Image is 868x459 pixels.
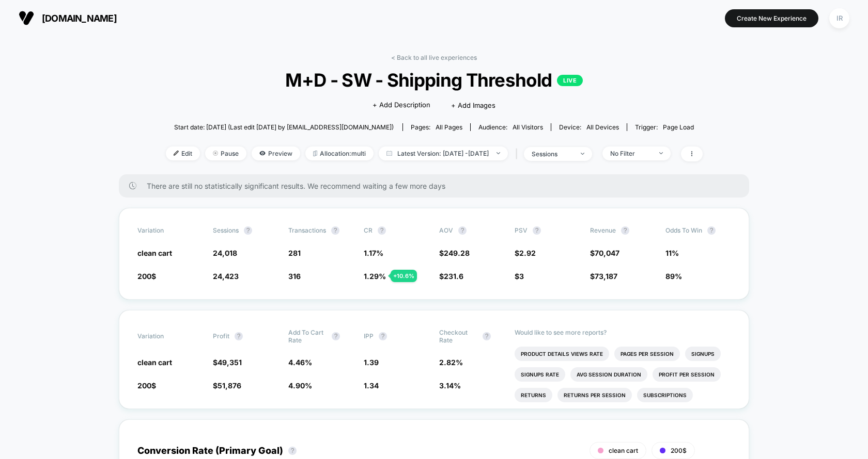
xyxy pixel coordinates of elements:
[288,272,301,281] span: 316
[213,226,239,234] span: Sessions
[609,447,638,454] span: clean cart
[515,249,536,257] span: $
[252,146,300,160] span: Preview
[386,151,392,156] img: calendar
[288,358,312,367] span: 4.46 %
[378,226,386,235] button: ?
[478,123,543,131] div: Audience:
[174,151,179,156] img: edit
[218,381,241,390] span: 51,876
[515,272,524,281] span: $
[557,75,583,86] p: LIVE
[332,332,340,340] button: ?
[364,332,374,340] span: IPP
[725,9,818,27] button: Create New Experience
[19,10,34,26] img: Visually logo
[519,272,524,281] span: 3
[614,347,680,361] li: Pages Per Session
[826,8,853,29] button: IR
[213,249,237,257] span: 24,018
[192,69,675,91] span: M+D - SW - Shipping Threshold
[213,332,229,340] span: Profit
[364,358,379,367] span: 1.39
[581,153,584,155] img: end
[671,447,687,454] span: 200$
[288,329,327,344] span: Add To Cart Rate
[590,226,616,234] span: Revenue
[137,226,194,235] span: Variation
[213,151,218,156] img: end
[444,249,470,257] span: 249.28
[288,249,301,257] span: 281
[483,332,491,340] button: ?
[515,347,609,361] li: Product Details Views Rate
[497,152,500,154] img: end
[147,182,729,190] span: There are still no statistically significant results. We recommend waiting a few more days
[663,123,694,131] span: Page Load
[665,272,682,281] span: 89%
[364,272,386,281] span: 1.29 %
[685,347,721,361] li: Signups
[665,249,679,257] span: 11%
[331,226,339,235] button: ?
[411,123,462,131] div: Pages:
[439,226,453,234] span: AOV
[364,226,373,234] span: CR
[213,381,241,390] span: $
[364,381,379,390] span: 1.34
[364,249,383,257] span: 1.17 %
[213,272,239,281] span: 24,423
[244,226,252,235] button: ?
[451,101,495,109] span: + Add Images
[659,152,663,154] img: end
[42,13,117,24] span: [DOMAIN_NAME]
[373,100,430,110] span: + Add Description
[218,358,242,367] span: 49,351
[444,272,463,281] span: 231.6
[137,249,172,257] span: clean cart
[513,123,543,131] span: All Visitors
[166,146,200,160] span: Edit
[590,249,619,257] span: $
[305,146,374,160] span: Allocation: multi
[205,146,246,160] span: Pause
[557,388,632,402] li: Returns Per Session
[379,146,508,160] span: Latest Version: [DATE] - [DATE]
[515,367,565,382] li: Signups Rate
[637,388,693,402] li: Subscriptions
[586,123,619,131] span: all devices
[439,329,477,344] span: Checkout Rate
[595,272,617,281] span: 73,187
[551,123,627,131] span: Device:
[665,226,722,235] span: Odds to Win
[313,151,317,156] img: rebalance
[137,358,172,367] span: clean cart
[379,332,387,340] button: ?
[458,226,467,235] button: ?
[288,447,297,455] button: ?
[439,358,463,367] span: 2.82 %
[137,329,194,344] span: Variation
[595,249,619,257] span: 70,047
[635,123,694,131] div: Trigger:
[16,10,120,26] button: [DOMAIN_NAME]
[391,270,417,282] div: + 10.6 %
[439,381,461,390] span: 3.14 %
[532,150,573,158] div: sessions
[707,226,716,235] button: ?
[515,226,528,234] span: PSV
[213,358,242,367] span: $
[533,226,541,235] button: ?
[513,146,524,161] span: |
[439,249,470,257] span: $
[288,226,326,234] span: Transactions
[590,272,617,281] span: $
[436,123,462,131] span: all pages
[610,150,652,157] div: No Filter
[621,226,629,235] button: ?
[515,388,552,402] li: Returns
[829,8,849,28] div: IR
[288,381,312,390] span: 4.90 %
[137,381,156,390] span: 200$
[439,272,463,281] span: $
